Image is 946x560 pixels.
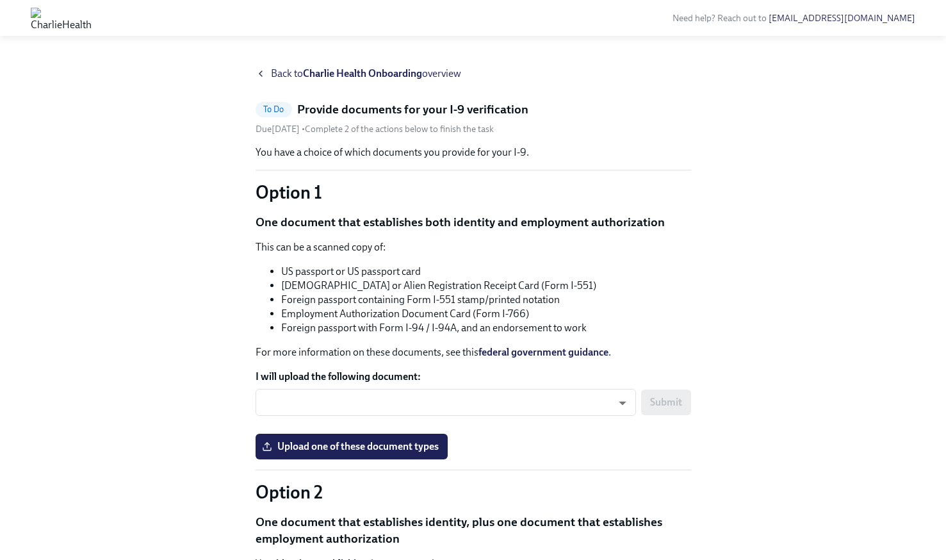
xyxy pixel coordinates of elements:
span: Upload one of these document types [265,440,439,453]
div: • Complete 2 of the actions below to finish the task [256,123,494,135]
p: Option 1 [256,181,691,204]
strong: Charlie Health Onboarding [303,67,422,79]
label: I will upload the following document: [256,370,691,384]
p: This can be a scanned copy of: [256,240,691,254]
a: federal government guidance [478,346,608,358]
li: Foreign passport containing Form I-551 stamp/printed notation [281,293,691,307]
a: [EMAIL_ADDRESS][DOMAIN_NAME] [769,13,915,24]
div: ​ [256,389,636,416]
h5: Provide documents for your I-9 verification [297,101,528,118]
p: One document that establishes both identity and employment authorization [256,214,691,231]
li: [DEMOGRAPHIC_DATA] or Alien Registration Receipt Card (Form I-551) [281,279,691,293]
span: Back to overview [271,67,461,81]
span: Need help? Reach out to [673,13,915,24]
label: Upload one of these document types [256,434,448,459]
p: You have a choice of which documents you provide for your I-9. [256,145,691,160]
span: Friday, September 5th 2025, 7:00 am [256,124,302,135]
a: Back toCharlie Health Onboardingoverview [256,67,691,81]
li: Foreign passport with Form I-94 / I-94A, and an endorsement to work [281,321,691,335]
p: Option 2 [256,481,691,504]
li: US passport or US passport card [281,265,691,279]
img: CharlieHealth [31,8,92,28]
span: To Do [256,104,292,114]
li: Employment Authorization Document Card (Form I-766) [281,307,691,321]
p: One document that establishes identity, plus one document that establishes employment authorization [256,514,691,547]
p: For more information on these documents, see this . [256,345,691,359]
